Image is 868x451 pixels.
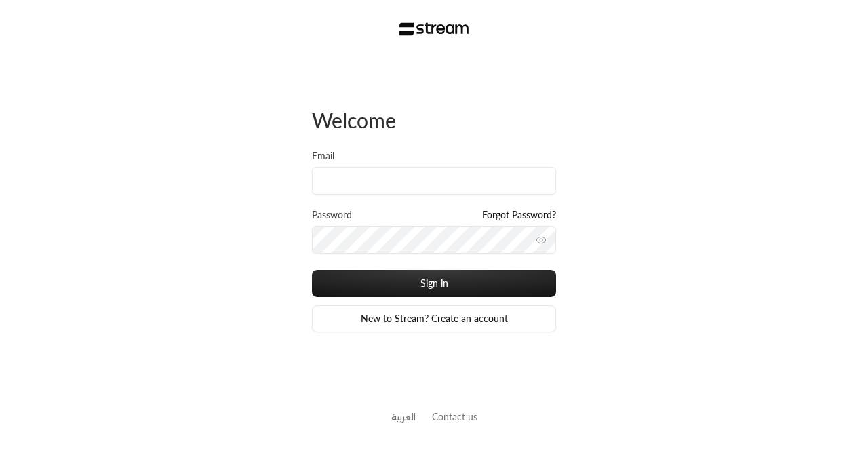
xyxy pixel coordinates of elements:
a: Contact us [432,411,477,423]
img: Stream Logo [399,22,469,36]
a: Forgot Password? [482,208,556,222]
span: Welcome [312,108,396,132]
a: العربية [391,404,416,429]
button: Contact us [432,410,477,424]
button: Sign in [312,270,556,297]
a: New to Stream? Create an account [312,305,556,332]
button: toggle password visibility [530,229,552,251]
label: Email [312,149,334,163]
label: Password [312,208,352,222]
